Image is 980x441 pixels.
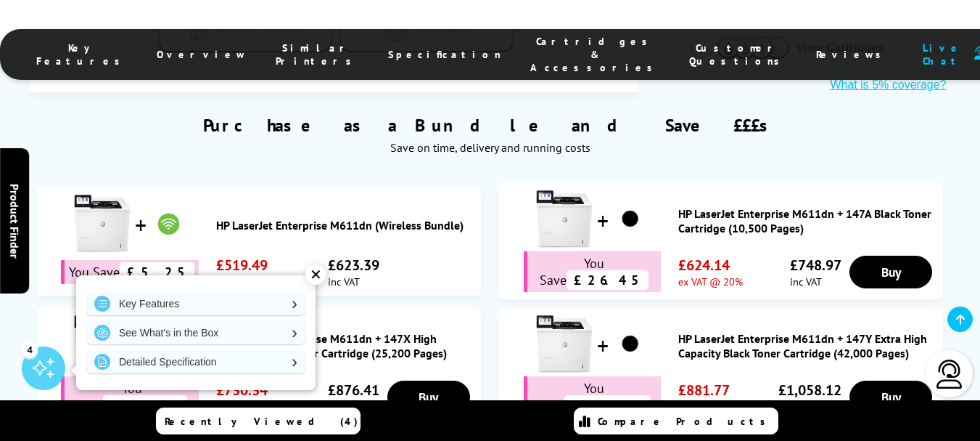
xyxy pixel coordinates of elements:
[535,315,593,373] img: HP LaserJet Enterprise M611dn + 147Y Extra High Capacity Black Toner Cartridge (42,000 Pages)
[612,201,648,238] img: HP LaserJet Enterprise M611dn + 147A Black Toner Cartridge (10,500 Pages)
[216,331,474,360] a: HP LaserJet Enterprise M611dn + 147X High Capacity Black Toner Cartridge (25,200 Pages)
[678,275,743,288] span: ex VAT @ 20%
[564,395,651,415] span: £55.08
[328,400,379,413] span: inc VAT
[328,256,379,275] span: £623.39
[165,415,358,428] span: Recently Viewed (4)
[790,256,841,275] span: £748.97
[48,140,933,155] div: Save on time, delivery and running costs
[305,264,326,285] div: ✕
[535,190,593,248] img: HP LaserJet Enterprise M611dn + 147A Black Toner Cartridge (10,500 Pages)
[530,35,660,74] span: Cartridges & Accessories
[816,48,889,61] span: Reviews
[778,381,841,400] span: £1,058.12
[328,275,379,288] span: inc VAT
[36,41,128,68] span: Key Features
[156,408,361,434] a: Recently Viewed (4)
[61,260,199,284] div: You Save
[678,206,936,235] a: HP LaserJet Enterprise M611dn + 147A Black Toner Cartridge (10,500 Pages)
[935,360,964,389] img: user-headset-light.svg
[918,41,967,68] span: Live Chat
[103,395,187,415] span: £38.25
[216,400,281,413] span: ex VAT @ 20%
[689,41,787,68] span: Customer Questions
[678,400,743,413] span: ex VAT @ 20%
[150,206,186,242] img: HP LaserJet Enterprise M611dn (Wireless Bundle)
[387,381,470,413] a: Buy
[7,183,22,258] span: Product Finder
[678,331,936,360] a: HP LaserJet Enterprise M611dn + 147Y Extra High Capacity Black Toner Cartridge (42,000 Pages)
[73,315,131,373] img: HP LaserJet Enterprise M611dn + 147X High Capacity Black Toner Cartridge (25,200 Pages)
[678,256,743,275] span: £624.14
[87,350,305,373] a: Detailed Specification
[574,408,778,434] a: Compare Products
[849,381,932,413] a: Buy
[849,256,932,288] a: Buy
[778,400,841,413] span: inc VAT
[598,415,773,428] span: Compare Products
[328,381,379,400] span: £876.41
[157,48,247,61] span: Overview
[612,326,648,363] img: HP LaserJet Enterprise M611dn + 147Y Extra High Capacity Black Toner Cartridge (42,000 Pages)
[61,376,199,417] div: You Save
[524,251,662,292] div: You Save
[567,270,648,290] span: £26.45
[73,195,131,253] img: HP LaserJet Enterprise M611dn (Wireless Bundle)
[216,256,281,275] span: £519.49
[524,376,662,417] div: You Save
[678,381,743,400] span: £881.77
[87,292,305,315] a: Key Features
[790,275,841,288] span: inc VAT
[276,41,359,68] span: Similar Printers
[216,218,474,232] a: HP LaserJet Enterprise M611dn (Wireless Bundle)
[388,48,501,61] span: Specification
[120,262,194,282] span: £5.25
[30,92,951,162] div: Purchase as a Bundle and Save £££s
[87,321,305,344] a: See What's in the Box
[22,341,38,357] div: 4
